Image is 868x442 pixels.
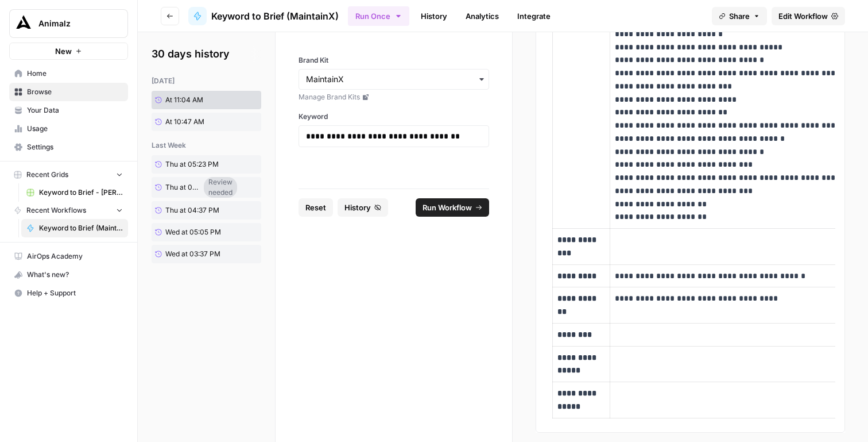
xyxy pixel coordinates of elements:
[152,91,237,109] a: At 11:04 AM
[348,6,409,26] button: Run Once
[9,83,128,101] a: Browse
[27,142,123,152] span: Settings
[9,138,128,156] a: Settings
[27,87,123,97] span: Browse
[204,177,237,198] div: Review needed
[423,202,472,213] span: Run Workflow
[26,205,86,216] span: Recent Workflows
[9,64,128,83] a: Home
[338,198,388,217] button: History
[9,202,128,219] button: Recent Workflows
[152,201,237,220] a: Thu at 04:37 PM
[211,9,339,23] span: Keyword to Brief (MaintainX)
[9,247,128,266] a: AirOps Academy
[299,55,489,66] label: Brand Kit
[21,183,128,202] a: Keyword to Brief - [PERSON_NAME] Code Grid
[9,101,128,120] a: Your Data
[27,68,123,79] span: Home
[165,205,219,216] span: Thu at 04:37 PM
[165,227,221,237] span: Wed at 05:05 PM
[299,112,489,122] label: Keyword
[414,7,454,25] a: History
[152,223,237,241] a: Wed at 05:05 PM
[39,223,123,233] span: Keyword to Brief (MaintainX)
[778,10,828,22] span: Edit Workflow
[510,7,557,25] a: Integrate
[27,105,123,116] span: Your Data
[38,18,108,29] span: Animalz
[152,179,204,196] a: Thu at 05:21 PM
[165,95,203,105] span: At 11:04 AM
[188,7,339,25] a: Keyword to Brief (MaintainX)
[165,159,219,170] span: Thu at 05:23 PM
[299,198,333,217] button: Reset
[21,219,128,237] a: Keyword to Brief (MaintainX)
[9,166,128,183] button: Recent Grids
[152,245,237,263] a: Wed at 03:37 PM
[9,266,128,284] button: What's new?
[459,7,506,25] a: Analytics
[305,202,326,213] span: Reset
[9,43,128,60] button: New
[9,284,128,302] button: Help + Support
[729,10,750,22] span: Share
[772,7,845,25] a: Edit Workflow
[39,187,123,198] span: Keyword to Brief - [PERSON_NAME] Code Grid
[299,92,489,102] a: Manage Brand Kits
[152,140,261,151] div: last week
[26,170,68,180] span: Recent Grids
[152,46,261,62] h2: 30 days history
[306,74,482,85] input: MaintainX
[712,7,767,25] button: Share
[55,45,72,57] span: New
[165,249,220,259] span: Wed at 03:37 PM
[9,9,128,38] button: Workspace: Animalz
[10,266,127,283] div: What's new?
[344,202,371,213] span: History
[416,198,489,217] button: Run Workflow
[165,117,204,127] span: At 10:47 AM
[165,182,200,193] span: Thu at 05:21 PM
[27,251,123,262] span: AirOps Academy
[27,124,123,134] span: Usage
[152,155,237,174] a: Thu at 05:23 PM
[27,288,123,298] span: Help + Support
[152,76,261,86] div: [DATE]
[13,13,34,34] img: Animalz Logo
[9,120,128,138] a: Usage
[152,113,237,131] a: At 10:47 AM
